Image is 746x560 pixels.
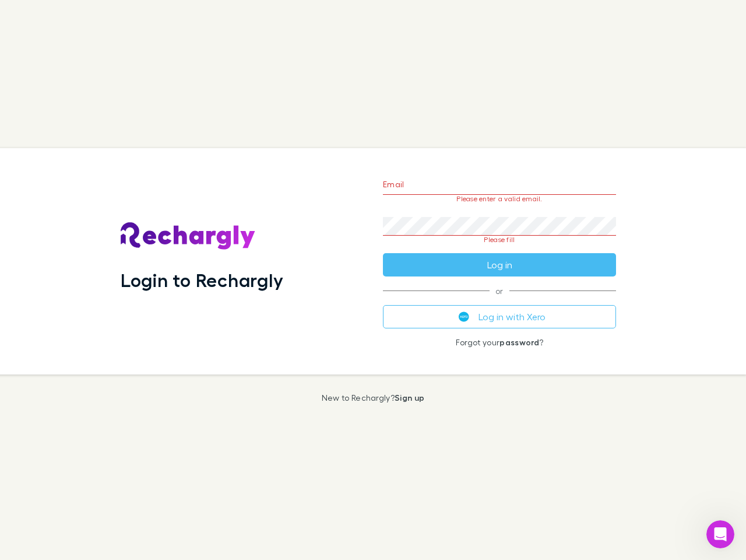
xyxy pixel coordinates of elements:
[395,393,424,402] a: Sign up
[383,253,616,276] button: Log in
[383,236,616,244] p: Please fill
[706,520,734,548] iframe: Intercom live chat
[383,305,616,328] button: Log in with Xero
[121,222,256,250] img: Rechargly's Logo
[383,338,616,347] p: Forgot your ?
[499,337,539,347] a: password
[383,195,616,203] p: Please enter a valid email.
[121,269,283,291] h1: Login to Rechargly
[459,311,469,322] img: Xero's logo
[322,393,425,402] p: New to Rechargly?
